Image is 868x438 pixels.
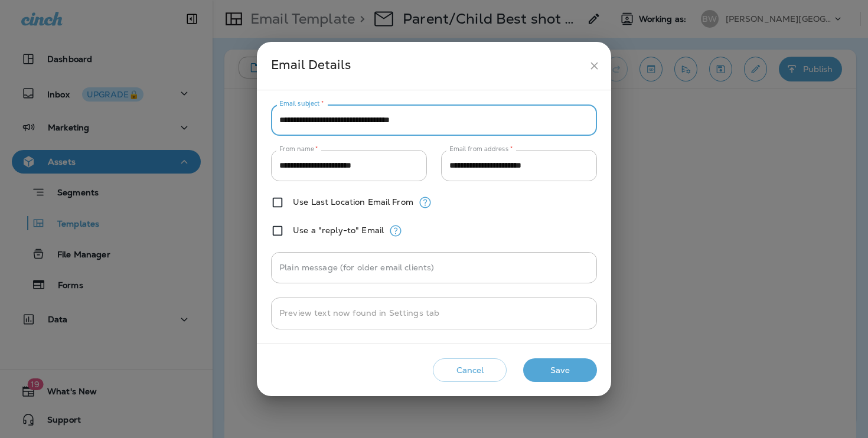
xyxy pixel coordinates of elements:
[279,145,318,153] label: From name
[279,99,324,108] label: Email subject
[293,225,384,235] label: Use a "reply-to" Email
[433,358,507,383] button: Cancel
[293,197,413,207] label: Use Last Location Email From
[271,55,583,77] div: Email Details
[523,358,597,383] button: Save
[449,145,513,153] label: Email from address
[583,55,605,77] button: close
